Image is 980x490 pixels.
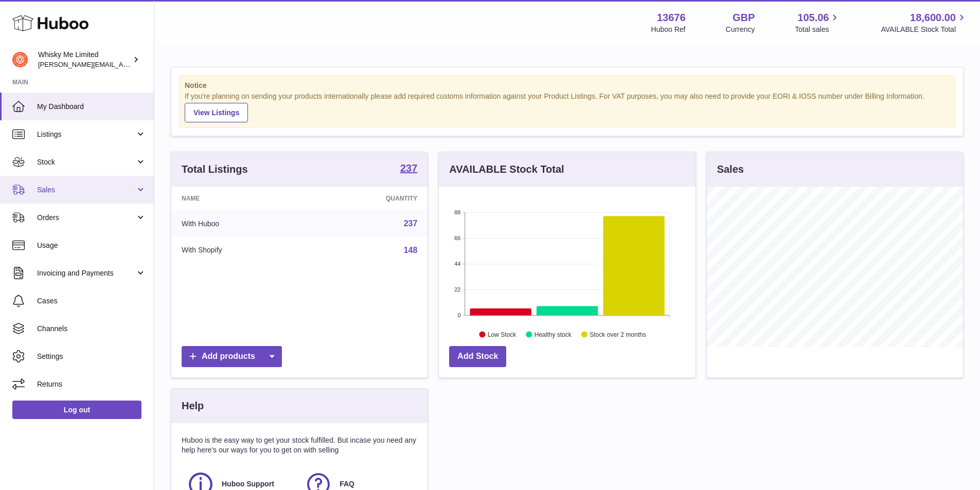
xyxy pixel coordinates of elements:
[37,296,146,306] span: Cases
[222,479,274,489] span: Huboo Support
[12,401,141,419] a: Log out
[37,324,146,334] span: Channels
[733,11,755,25] strong: GBP
[182,435,417,455] p: Huboo is the easy way to get your stock fulfilled. But incase you need any help here's our ways f...
[488,331,516,338] text: Low Stock
[590,331,646,338] text: Stock over 2 months
[651,25,686,34] div: Huboo Ref
[797,11,829,25] span: 105.06
[455,261,461,267] text: 44
[38,60,206,68] span: [PERSON_NAME][EMAIL_ADDRESS][DOMAIN_NAME]
[657,11,686,25] strong: 13676
[726,25,755,34] div: Currency
[37,241,146,250] span: Usage
[795,11,841,34] a: 105.06 Total sales
[449,346,506,367] a: Add Stock
[404,219,418,228] a: 237
[400,163,417,173] strong: 237
[455,235,461,241] text: 66
[182,162,248,176] h3: Total Listings
[37,185,135,195] span: Sales
[340,479,354,489] span: FAQ
[881,25,968,34] span: AVAILABLE Stock Total
[717,162,744,176] h3: Sales
[182,399,204,413] h3: Help
[37,130,135,139] span: Listings
[37,213,135,223] span: Orders
[38,50,131,69] div: Whisky Me Limited
[455,209,461,215] text: 88
[37,102,146,112] span: My Dashboard
[881,11,968,34] a: 18,600.00 AVAILABLE Stock Total
[455,286,461,293] text: 22
[185,92,950,122] div: If you're planning on sending your products internationally please add required customs informati...
[185,103,248,122] a: View Listings
[185,81,950,90] strong: Notice
[171,237,310,264] td: With Shopify
[449,162,564,176] h3: AVAILABLE Stock Total
[310,187,428,210] th: Quantity
[37,268,135,278] span: Invoicing and Payments
[37,157,135,167] span: Stock
[37,379,146,389] span: Returns
[458,312,461,318] text: 0
[910,11,956,25] span: 18,600.00
[171,210,310,237] td: With Huboo
[400,163,417,175] a: 237
[37,352,146,361] span: Settings
[171,187,310,210] th: Name
[12,52,28,67] img: frances@whiskyshop.com
[182,346,282,367] a: Add products
[534,331,572,338] text: Healthy stock
[404,246,418,255] a: 148
[795,25,841,34] span: Total sales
